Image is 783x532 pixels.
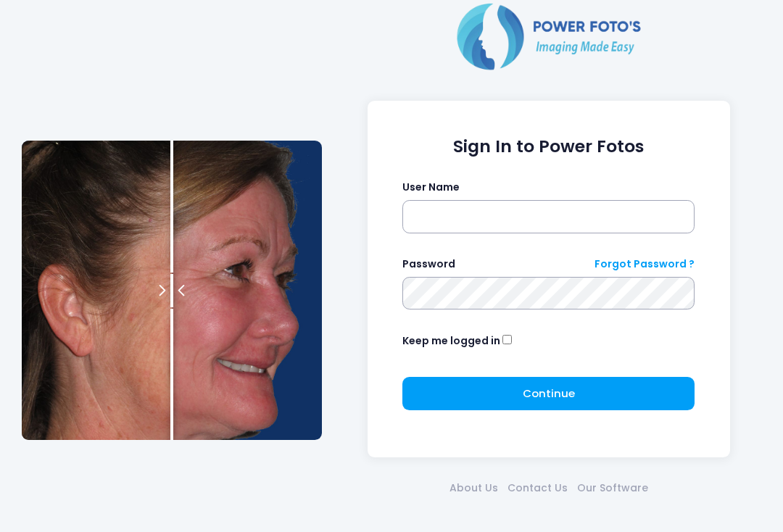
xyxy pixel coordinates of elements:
h1: Sign In to Power Fotos [402,136,695,157]
a: Contact Us [502,481,572,496]
a: Forgot Password ? [594,257,695,272]
a: About Us [444,481,502,496]
label: Keep me logged in [402,333,500,349]
label: User Name [402,180,460,195]
span: Continue [523,386,575,401]
button: Continue [402,377,695,410]
a: Our Software [572,481,652,496]
label: Password [402,257,455,272]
